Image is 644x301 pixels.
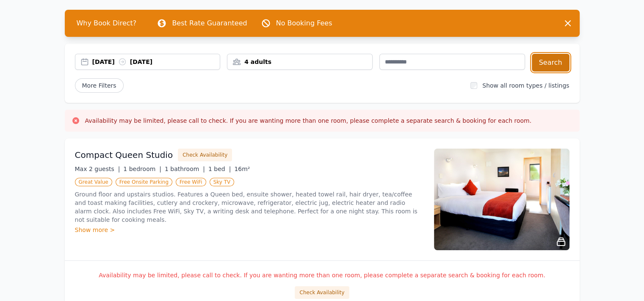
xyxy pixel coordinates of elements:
[482,82,569,89] label: Show all room types / listings
[75,271,569,279] p: Availability may be limited, please call to check. If you are wanting more than one room, please ...
[210,178,235,186] span: Sky TV
[227,58,372,66] div: 4 adults
[92,58,220,66] div: [DATE] [DATE]
[75,190,424,224] p: Ground floor and upstairs studios. Features a Queen bed, ensuite shower, heated towel rail, hair ...
[178,149,232,161] button: Check Availability
[532,54,569,72] button: Search
[75,149,173,161] h3: Compact Queen Studio
[123,166,161,172] span: 1 bedroom |
[208,166,231,172] span: 1 bed |
[75,78,124,93] span: More Filters
[75,166,120,172] span: Max 2 guests |
[75,226,424,234] div: Show more >
[276,18,332,28] p: No Booking Fees
[172,18,247,28] p: Best Rate Guaranteed
[85,116,532,125] h3: Availability may be limited, please call to check. If you are wanting more than one room, please ...
[295,286,349,299] button: Check Availability
[234,166,250,172] span: 16m²
[75,178,112,186] span: Great Value
[70,15,144,32] span: Why Book Direct?
[116,178,172,186] span: Free Onsite Parking
[165,166,205,172] span: 1 bathroom |
[176,178,206,186] span: Free WiFi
